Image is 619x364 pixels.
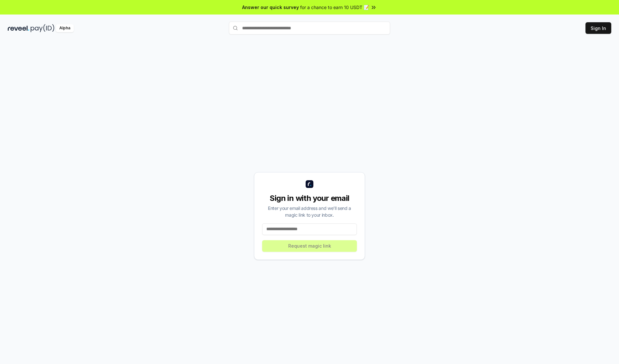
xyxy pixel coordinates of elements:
img: pay_id [31,24,54,32]
img: logo_small [306,180,313,188]
span: Answer our quick survey [242,4,299,11]
button: Sign In [585,22,611,34]
span: for a chance to earn 10 USDT 📝 [300,4,369,11]
div: Enter your email address and we’ll send a magic link to your inbox. [262,205,357,218]
img: reveel_dark [8,24,29,32]
div: Sign in with your email [262,193,357,203]
div: Alpha [56,24,74,32]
